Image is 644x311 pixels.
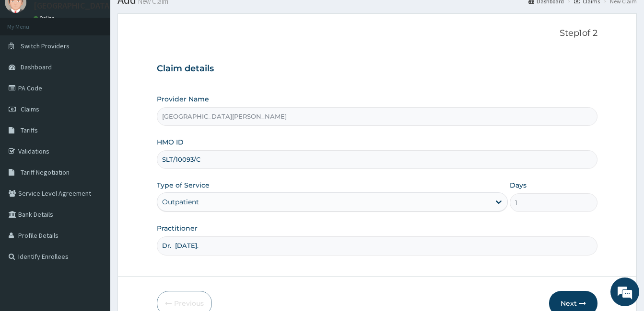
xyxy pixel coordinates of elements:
p: [GEOGRAPHIC_DATA][PERSON_NAME] [34,1,176,10]
label: Practitioner [157,223,198,233]
h3: Claim details [157,64,597,74]
label: HMO ID [157,137,184,147]
a: Online [34,15,57,22]
span: We're online! [56,94,132,191]
textarea: Type your message and hit 'Enter' [5,209,183,242]
span: Tariff Negotiation [21,168,70,177]
span: Claims [21,105,39,113]
input: Enter Name [157,236,597,255]
input: Enter HMO ID [157,150,597,169]
label: Provider Name [157,94,209,104]
div: Outpatient [162,197,199,207]
img: d_794563401_company_1708531726252_794563401 [18,48,39,72]
span: Dashboard [21,63,52,71]
div: Minimize live chat window [157,5,180,28]
span: Switch Providers [21,42,70,50]
label: Type of Service [157,180,210,190]
label: Days [510,180,527,190]
p: Step 1 of 2 [157,28,597,39]
div: Chat with us now [50,54,161,66]
span: Tariffs [21,126,38,134]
